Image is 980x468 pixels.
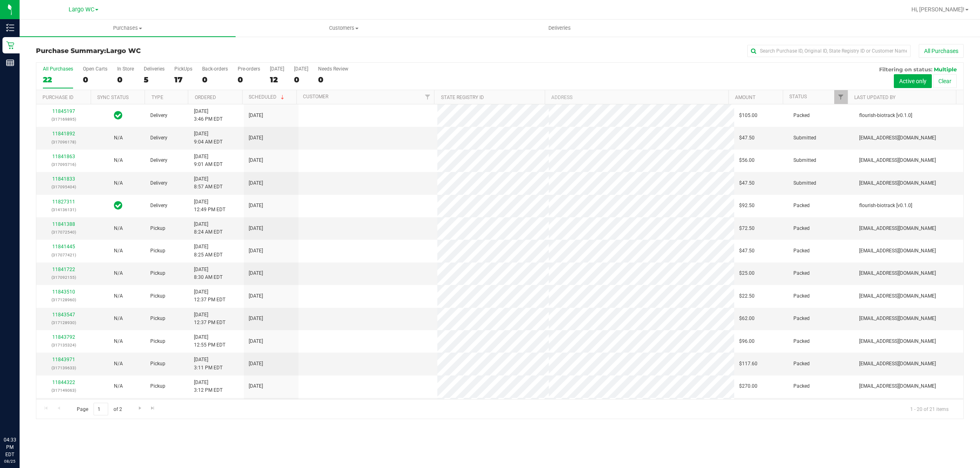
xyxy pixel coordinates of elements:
[36,47,345,55] h3: Purchase Summary:
[318,66,348,72] div: Needs Review
[41,206,86,214] p: (314136131)
[793,360,810,368] span: Packed
[859,225,936,232] span: [EMAIL_ADDRESS][DOMAIN_NAME]
[194,333,225,349] span: [DATE] 12:55 PM EDT
[83,75,107,84] div: 0
[249,179,263,187] span: [DATE]
[294,75,308,84] div: 0
[144,66,165,72] div: Deliveries
[194,130,223,146] span: [DATE] 9:04 AM EDT
[4,436,16,458] p: 04:33 PM EDT
[41,341,86,349] p: (317135324)
[859,360,936,368] span: [EMAIL_ADDRESS][DOMAIN_NAME]
[150,360,165,368] span: Pickup
[202,75,228,84] div: 0
[114,338,123,345] button: N/A
[859,292,936,300] span: [EMAIL_ADDRESS][DOMAIN_NAME]
[52,108,75,114] a: 11845197
[114,269,123,277] button: N/A
[150,338,165,345] span: Pickup
[859,202,912,210] span: flourish-biotrack [v0.1.0]
[114,180,123,186] span: Not Applicable
[106,47,141,55] span: Largo WC
[97,95,129,100] a: Sync Status
[150,179,167,187] span: Delivery
[52,199,75,205] a: 11827311
[52,244,75,249] a: 11841445
[194,266,223,281] span: [DATE] 8:30 AM EDT
[859,338,936,345] span: [EMAIL_ADDRESS][DOMAIN_NAME]
[114,270,123,276] span: Not Applicable
[194,108,223,123] span: [DATE] 3:46 PM EDT
[859,179,936,187] span: [EMAIL_ADDRESS][DOMAIN_NAME]
[150,134,167,142] span: Delivery
[150,112,167,119] span: Delivery
[249,112,263,119] span: [DATE]
[114,292,123,300] button: N/A
[52,334,75,340] a: 11843792
[114,225,123,231] span: Not Applicable
[194,221,223,236] span: [DATE] 8:24 AM EDT
[20,20,236,37] a: Purchases
[114,225,123,232] button: N/A
[793,112,810,119] span: Packed
[6,59,14,67] inline-svg: Reports
[114,383,123,389] span: Not Applicable
[452,20,668,37] a: Deliveries
[249,382,263,390] span: [DATE]
[545,90,728,104] th: Address
[4,458,16,464] p: 08/25
[739,269,755,277] span: $25.00
[236,20,452,37] a: Customers
[249,202,263,210] span: [DATE]
[747,45,911,57] input: Search Purchase ID, Original ID, State Registry ID or Customer Name...
[793,134,816,142] span: Submitted
[194,153,223,168] span: [DATE] 9:01 AM EDT
[739,157,755,164] span: $56.00
[41,364,86,372] p: (317139633)
[52,154,75,159] a: 11841863
[793,292,810,300] span: Packed
[151,95,163,100] a: Type
[854,95,895,100] a: Last Updated By
[6,41,14,49] inline-svg: Retail
[238,66,260,72] div: Pre-orders
[194,288,225,304] span: [DATE] 12:37 PM EDT
[42,95,73,100] a: Purchase ID
[41,274,86,281] p: (317092155)
[249,247,263,255] span: [DATE]
[739,292,755,300] span: $22.50
[150,247,165,255] span: Pickup
[793,315,810,322] span: Packed
[933,74,957,88] button: Clear
[52,289,75,295] a: 11843510
[793,247,810,255] span: Packed
[739,112,757,119] span: $105.00
[793,382,810,390] span: Packed
[52,131,75,137] a: 11841892
[69,6,94,13] span: Largo WC
[150,315,165,322] span: Pickup
[114,110,122,121] span: In Sync
[41,319,86,327] p: (317128930)
[70,403,129,415] span: Page of 2
[249,269,263,277] span: [DATE]
[194,175,223,191] span: [DATE] 8:57 AM EDT
[114,361,123,366] span: Not Applicable
[194,356,223,371] span: [DATE] 3:11 PM EDT
[934,66,957,73] span: Multiple
[52,312,75,318] a: 11843547
[150,382,165,390] span: Pickup
[894,74,932,88] button: Active only
[249,292,263,300] span: [DATE]
[859,112,912,119] span: flourish-biotrack [v0.1.0]
[52,176,75,182] a: 11841833
[859,134,936,142] span: [EMAIL_ADDRESS][DOMAIN_NAME]
[52,221,75,227] a: 11841388
[441,95,484,100] a: State Registry ID
[114,316,123,321] span: Not Applicable
[194,379,223,394] span: [DATE] 3:12 PM EDT
[150,292,165,300] span: Pickup
[41,138,86,146] p: (317096178)
[739,247,755,255] span: $47.50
